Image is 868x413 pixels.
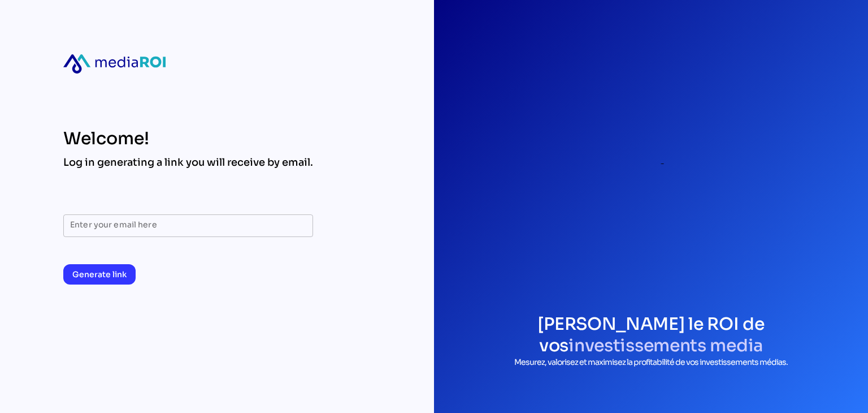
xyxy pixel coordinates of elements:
h1: [PERSON_NAME] le ROI de vos [457,313,845,356]
div: Welcome! [63,128,313,149]
div: Log in generating a link you will receive by email. [63,156,313,169]
p: Mesurez, valorisez et maximisez la profitabilité de vos investissements médias. [457,356,845,368]
div: mediaroi [63,54,166,74]
span: Generate link [72,268,127,281]
div: login [524,36,778,291]
input: Enter your email here [70,214,306,237]
span: investissements media [568,335,763,356]
button: Generate link [63,264,136,285]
